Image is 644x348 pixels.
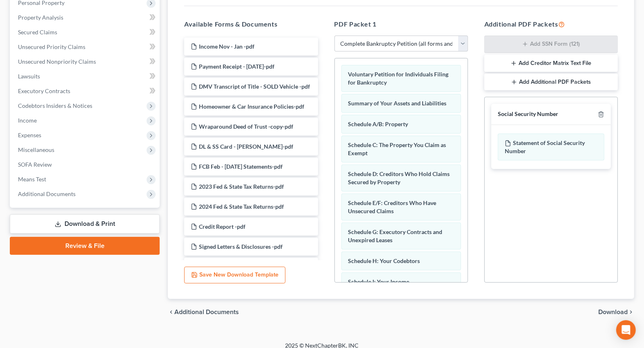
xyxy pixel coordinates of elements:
span: 2024 Fed & State Tax Returns-pdf [199,203,284,210]
span: Additional Documents [18,190,76,197]
span: Payment Receipt - [DATE]-pdf [199,63,274,70]
i: chevron_right [628,309,634,315]
span: SOFA Review [18,161,52,168]
button: Save New Download Template [184,267,285,284]
a: Unsecured Priority Claims [11,40,160,54]
a: Unsecured Nonpriority Claims [11,54,160,69]
span: Voluntary Petition for Individuals Filing for Bankruptcy [348,71,449,86]
a: Executory Contracts [11,84,160,98]
a: Review & File [10,237,160,255]
span: Secured Claims [18,29,57,36]
a: Lawsuits [11,69,160,84]
span: Unsecured Nonpriority Claims [18,58,96,65]
a: Download & Print [10,214,160,234]
span: Lawsuits [18,73,40,80]
div: Open Intercom Messenger [616,320,636,340]
span: Schedule H: Your Codebtors [348,257,420,264]
a: Secured Claims [11,25,160,40]
button: Add SSN Form (121) [484,36,618,54]
a: chevron_left Additional Documents [168,309,239,315]
span: DMV Transcript of Title - SOLD Vehicle -pdf [199,83,310,90]
a: SOFA Review [11,157,160,172]
span: Schedule D: Creditors Who Hold Claims Secured by Property [348,170,450,185]
span: Additional Documents [174,309,239,315]
span: Schedule E/F: Creditors Who Have Unsecured Claims [348,199,437,214]
i: chevron_left [168,309,174,315]
div: Statement of Social Security Number [498,134,604,161]
span: Means Test [18,176,46,183]
span: Income [18,117,37,124]
h5: Additional PDF Packets [484,19,618,29]
span: Codebtors Insiders & Notices [18,102,92,109]
span: Summary of Your Assets and Liabilities [348,100,447,107]
button: Add Additional PDF Packets [484,74,618,91]
span: Wraparound Deed of Trust -copy-pdf [199,123,293,130]
span: DL & SS Card - [PERSON_NAME]-pdf [199,143,293,150]
span: Executory Contracts [18,87,70,94]
button: Add Creditor Matrix Text File [484,55,618,72]
span: Miscellaneous [18,146,54,153]
button: Download chevron_right [598,309,634,315]
span: Unsecured Priority Claims [18,43,85,50]
span: Property Analysis [18,14,63,21]
span: FCB Feb - [DATE] Statements-pdf [199,163,283,170]
h5: Available Forms & Documents [184,19,318,29]
span: Credit Report -pdf [199,223,245,230]
span: Schedule C: The Property You Claim as Exempt [348,141,446,156]
span: Download [598,309,628,315]
span: Homeowner & Car Insurance Policies-pdf [199,103,304,110]
span: Schedule G: Executory Contracts and Unexpired Leases [348,228,443,243]
span: Signed Letters & Disclosures -pdf [199,243,283,250]
span: Income Nov - Jan -pdf [199,43,254,50]
span: Schedule A/B: Property [348,120,408,127]
span: Schedule I: Your Income [348,278,410,285]
span: 2023 Fed & State Tax Returns-pdf [199,183,284,190]
div: Social Security Number [498,110,558,118]
a: Property Analysis [11,10,160,25]
h5: PDF Packet 1 [334,19,468,29]
span: Expenses [18,132,41,138]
